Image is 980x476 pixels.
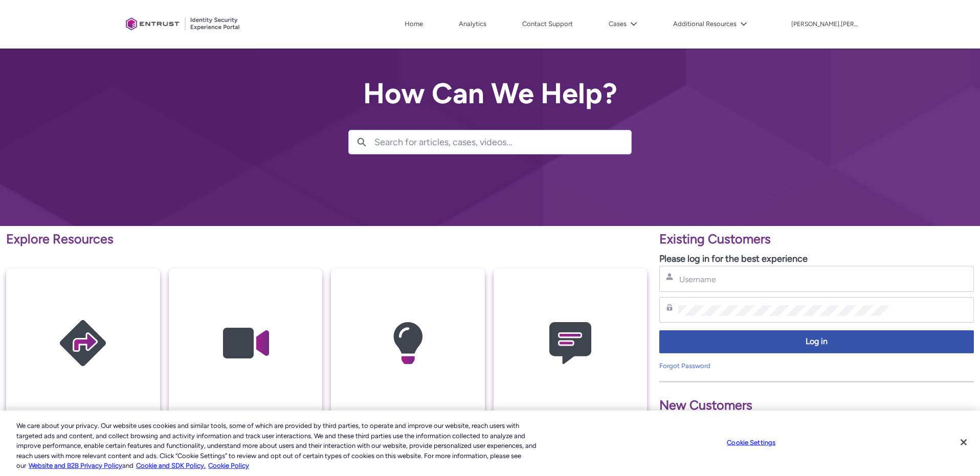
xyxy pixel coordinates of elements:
p: [PERSON_NAME].[PERSON_NAME] [791,21,858,28]
img: Knowledge Articles [359,288,456,398]
img: Video Guides [197,288,294,398]
a: Contact Support [520,16,575,32]
p: Explore Resources [6,230,647,249]
p: Please log in for the best experience [659,252,974,266]
button: Cases [606,16,640,32]
a: Cookie and SDK Policy. [136,462,206,469]
span: Log in [666,336,967,348]
a: Home [402,16,426,32]
div: We care about your privacy. Our website uses cookies and similar tools, some of which are provide... [16,421,539,471]
input: Search for articles, cases, videos... [374,130,631,154]
button: User Profile hank.hsu [791,18,858,29]
button: Close [952,431,975,454]
a: Cookie Policy [208,462,249,469]
button: Log in [659,330,974,353]
input: Username [678,274,889,285]
a: More information about our cookie policy., opens in a new tab [29,462,122,469]
a: Analytics, opens in new tab [456,16,489,32]
img: Contact Support [522,288,619,398]
a: Forgot Password [659,362,710,370]
button: Additional Resources [671,16,750,32]
p: New Customers [659,396,974,415]
button: Search [349,130,374,154]
img: Getting Started [34,288,131,398]
p: Existing Customers [659,230,974,249]
h2: How Can We Help? [348,78,632,109]
button: Cookie Settings [719,433,783,453]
